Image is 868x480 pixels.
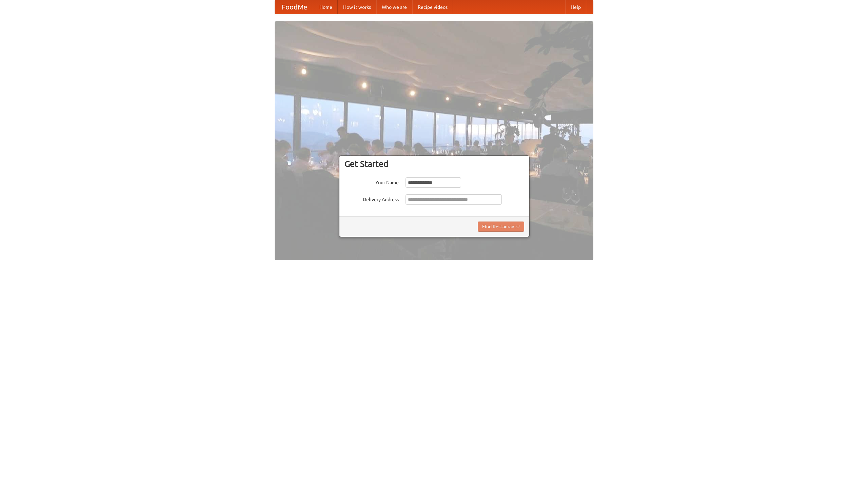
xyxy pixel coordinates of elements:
a: Recipe videos [412,0,453,14]
a: Help [565,0,586,14]
button: Find Restaurants! [478,222,524,232]
label: Delivery Address [344,194,399,203]
a: Who we are [376,0,412,14]
a: FoodMe [275,0,314,14]
a: How it works [338,0,376,14]
h3: Get Started [344,159,524,169]
label: Your Name [344,177,399,186]
a: Home [314,0,338,14]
